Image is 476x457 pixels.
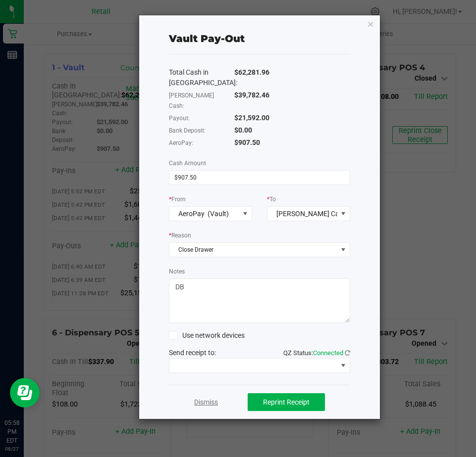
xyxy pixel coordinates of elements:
span: [PERSON_NAME] Cash [276,210,347,218]
label: From [169,195,186,204]
label: Notes [169,267,185,276]
span: Connected [313,349,343,357]
span: Close Drawer [169,243,337,257]
iframe: Resource center [10,378,40,408]
span: (Vault) [208,210,229,218]
span: $0.00 [234,126,252,134]
span: Send receipt to: [169,349,216,357]
div: Vault Pay-Out [169,31,245,46]
span: Total Cash in [GEOGRAPHIC_DATA]: [169,68,237,87]
label: Use network devices [169,330,245,341]
span: QZ Status: [283,349,350,357]
span: $39,782.46 [234,91,269,99]
label: Reason [169,231,191,240]
span: [PERSON_NAME] Cash: [169,92,214,109]
span: $21,592.00 [234,114,269,122]
label: To [267,195,276,204]
span: $907.50 [234,138,260,146]
span: Reprint Receipt [263,398,310,406]
span: AeroPay [178,210,205,218]
a: Dismiss [194,397,218,408]
button: Reprint Receipt [248,393,325,411]
span: $62,281.96 [234,68,269,76]
span: Bank Deposit: [169,127,206,134]
span: Payout: [169,115,190,122]
span: AeroPay: [169,139,193,146]
span: Cash Amount [169,160,206,167]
